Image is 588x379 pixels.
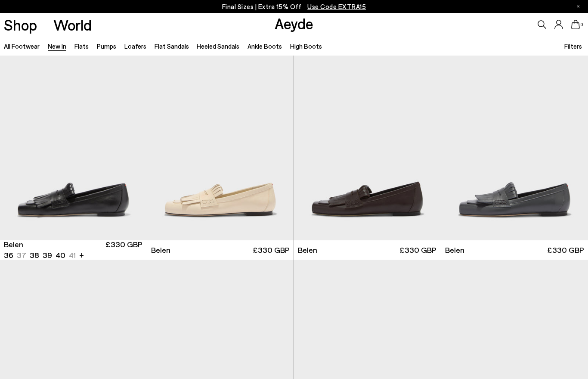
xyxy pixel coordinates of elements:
[53,17,92,32] a: World
[4,250,13,261] li: 36
[564,42,582,50] span: Filters
[147,240,294,260] a: Belen £330 GBP
[222,1,366,12] p: Final Sizes | Extra 15% Off
[97,42,116,50] a: Pumps
[4,42,40,50] a: All Footwear
[124,42,146,50] a: Loafers
[571,20,580,29] a: 0
[197,42,239,50] a: Heeled Sandals
[147,56,294,240] img: Belen Tassel Loafers
[43,250,52,261] li: 39
[79,249,84,261] li: +
[30,250,39,261] li: 38
[74,42,89,50] a: Flats
[547,245,584,255] span: £330 GBP
[248,42,282,50] a: Ankle Boots
[56,250,65,261] li: 40
[4,17,37,32] a: Shop
[307,3,366,10] span: Navigate to /collections/ss25-final-sizes
[155,42,189,50] a: Flat Sandals
[48,42,66,50] a: New In
[4,239,23,250] span: Belen
[399,245,436,255] span: £330 GBP
[4,250,73,261] ul: variant
[294,56,441,240] img: Belen Tassel Loafers
[298,245,317,255] span: Belen
[105,239,142,261] span: £330 GBP
[445,245,464,255] span: Belen
[151,245,170,255] span: Belen
[580,22,584,27] span: 0
[253,245,290,255] span: £330 GBP
[294,240,441,260] a: Belen £330 GBP
[290,42,322,50] a: High Boots
[275,14,313,32] a: Aeyde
